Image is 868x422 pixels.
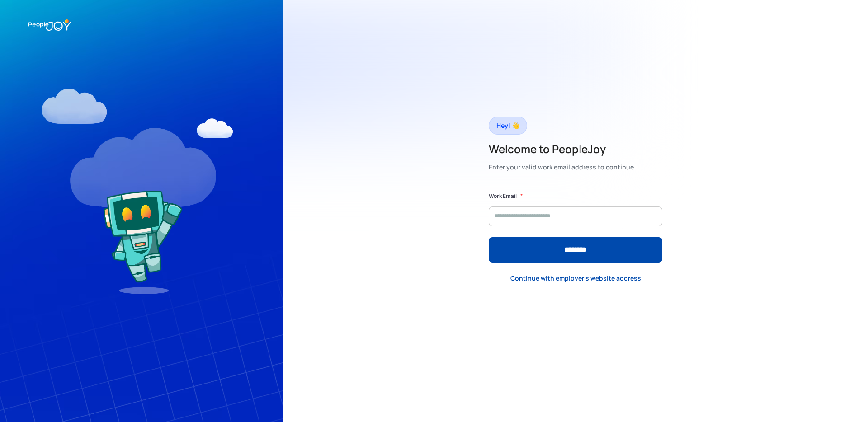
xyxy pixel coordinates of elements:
[503,269,648,288] a: Continue with employer's website address
[489,142,634,156] h2: Welcome to PeopleJoy
[489,192,517,201] label: Work Email
[510,274,641,283] div: Continue with employer's website address
[496,119,519,132] div: Hey! 👋
[489,161,634,173] div: Enter your valid work email address to continue
[489,192,662,263] form: Form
